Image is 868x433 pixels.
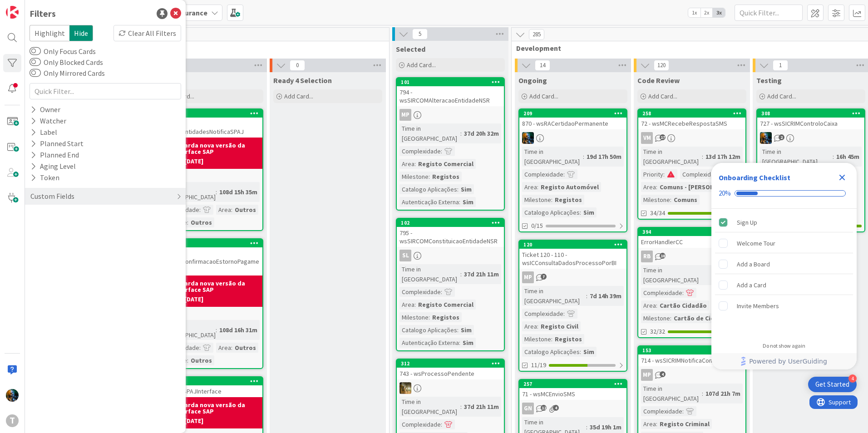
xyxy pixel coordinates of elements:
div: MP [641,369,653,381]
button: Only Blocked Cards [30,58,41,67]
div: MP [399,109,411,121]
span: 17 [660,134,666,140]
div: 25771 - wsMCEnvioSMS [519,380,626,400]
span: Add Card... [767,92,796,100]
div: Comuns [671,195,700,205]
div: Area [522,321,537,331]
div: Autenticação Externa [399,338,459,348]
div: Aging Level [30,161,77,172]
div: Area [216,343,231,353]
a: Powered by UserGuiding [716,353,852,369]
span: : [551,334,552,344]
div: Cartão de Cidadão [671,313,732,323]
div: 257 [519,380,626,388]
span: : [656,182,657,192]
div: Add a Card [737,280,766,290]
div: Welcome Tour is incomplete. [715,233,853,253]
div: Milestone [399,312,429,322]
div: GN [519,403,626,414]
label: Only Mirrored Cards [30,68,105,79]
div: Registos [430,172,462,182]
div: 257 [523,381,626,387]
div: GN [522,403,534,414]
div: 390 [155,377,262,385]
div: Onboarding Checklist [719,172,790,183]
div: Registo Comercial [416,300,476,310]
span: 4 [553,405,559,411]
span: : [702,389,703,399]
span: : [216,187,217,197]
div: Area [641,182,656,192]
div: Time in [GEOGRAPHIC_DATA] [641,147,702,167]
span: : [231,343,232,353]
div: Sign Up [737,217,757,228]
div: Complexidade [522,169,563,179]
div: 153 [642,347,745,354]
div: 308 [757,109,864,118]
div: Milestone [641,195,670,205]
span: : [187,355,188,365]
div: 369 [155,109,262,118]
div: [DATE] [184,157,203,166]
div: 25872 - wsMCRecebeRespostaSMS [638,109,745,129]
span: : [580,347,581,357]
span: : [199,205,201,215]
div: Sim [460,197,476,207]
div: 102 [397,219,504,227]
span: : [457,325,459,335]
div: Catalogo Aplicações [522,347,580,357]
div: MP [519,271,626,283]
input: Quick Filter... [30,83,181,99]
div: JC [397,382,504,394]
div: 258 [642,110,745,117]
div: Add a Card is incomplete. [715,275,853,295]
span: : [441,287,442,297]
span: : [429,312,430,322]
div: 101794 - wsSIRCOMAlteracaoEntidadeNSR [397,78,504,106]
div: 4 [848,374,857,383]
img: JC [760,132,772,144]
label: Only Blocked Cards [30,57,103,68]
div: 120 [519,241,626,249]
div: Registos [552,195,584,205]
div: 101 [401,79,504,85]
div: Sim [581,347,597,357]
span: : [537,182,538,192]
span: : [457,184,459,194]
span: Support [19,1,41,12]
div: Time in [GEOGRAPHIC_DATA] [760,147,833,167]
div: 258 [638,109,745,118]
img: JC [522,132,534,144]
div: Time in [GEOGRAPHIC_DATA] [641,384,702,403]
span: : [670,313,671,323]
div: 13d 17h 12m [703,152,743,162]
img: Visit kanbanzone.com [6,6,19,19]
div: Catalogo Aplicações [522,207,580,217]
span: : [563,169,565,179]
span: 120 [654,60,669,71]
span: 5 [412,29,428,39]
div: Comuns - [PERSON_NAME]... [657,182,744,192]
div: [DATE] [184,295,203,304]
b: Aguarda nova versão da interface SAP [173,280,260,293]
div: Time in [GEOGRAPHIC_DATA] [522,147,583,167]
span: : [216,325,217,335]
div: 35d 19h 1m [587,422,624,432]
div: Planned Start [30,138,84,149]
span: 0/15 [531,221,543,231]
div: Owner [30,104,61,115]
div: Registo Automóvel [538,182,601,192]
div: 369 [159,110,262,117]
div: JC [519,132,626,144]
span: : [441,419,442,429]
span: : [199,343,201,353]
div: Time in [GEOGRAPHIC_DATA] [399,397,460,417]
div: RB [638,251,745,262]
div: 7d 14h 39m [587,291,624,301]
span: 12 [541,405,547,411]
span: : [537,321,538,331]
div: JC [757,132,864,144]
div: Checklist progress: 20% [719,189,849,197]
div: 394ErrorHandlerCC [638,228,745,248]
div: Time in [GEOGRAPHIC_DATA] [522,286,586,306]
